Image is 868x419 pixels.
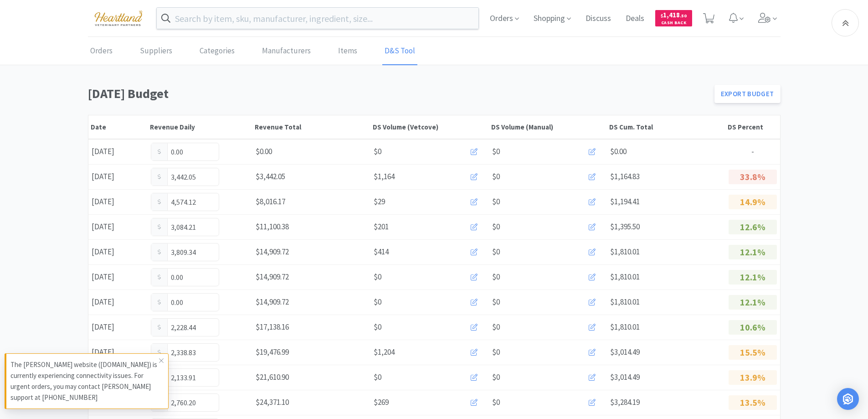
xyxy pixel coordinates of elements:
span: $3,284.19 [610,397,640,407]
span: $201 [374,221,389,233]
p: 14.9% [729,195,777,209]
p: 13.9% [729,370,777,385]
span: $14,909.72 [256,247,289,257]
a: Orders [88,37,115,65]
span: $414 [374,246,389,258]
a: Manufacturers [260,37,313,65]
a: Export Budget [714,85,781,103]
span: $21,610.90 [256,372,289,382]
p: 33.8% [729,170,777,184]
div: [DATE] [88,192,148,211]
div: [DATE] [88,167,148,186]
input: Search by item, sku, manufacturer, ingredient, size... [157,8,479,29]
img: cad7bdf275c640399d9c6e0c56f98fd2_10.png [88,5,149,31]
a: Deals [622,15,648,23]
span: $0 [374,321,381,333]
div: Open Intercom Messenger [837,388,859,410]
span: $19,476.99 [256,347,289,357]
div: [DATE] [88,243,148,261]
a: Suppliers [138,37,175,65]
div: [DATE] [88,142,148,161]
span: 1,418 [661,10,687,19]
span: $1,810.01 [610,272,640,282]
span: $0 [492,371,500,383]
span: $0 [492,246,500,258]
span: $3,014.49 [610,347,640,357]
div: Revenue Daily [150,123,250,131]
div: [DATE] [88,343,148,362]
span: $0 [492,221,500,233]
div: DS Percent [728,123,778,131]
span: $3,442.05 [256,171,285,181]
span: $3,014.49 [610,372,640,382]
span: $0 [492,145,500,158]
div: Revenue Total [255,123,369,131]
div: DS Cum. Total [609,123,723,131]
a: Discuss [582,15,615,23]
p: 12.6% [729,220,777,234]
span: $1,164 [374,171,395,183]
div: DS Volume (Vetcove) [373,123,487,131]
span: . 50 [680,13,687,19]
span: $0 [492,171,500,183]
span: $8,016.17 [256,197,285,207]
span: $1,810.01 [610,322,640,332]
span: $1,810.01 [610,297,640,307]
span: $0.00 [256,146,272,156]
div: Date [91,123,145,131]
span: $0 [374,371,381,383]
p: 15.5% [729,345,777,360]
span: $0 [492,271,500,283]
p: 12.1% [729,245,777,259]
span: $1,204 [374,346,395,358]
a: Items [336,37,360,65]
p: 10.6% [729,320,777,335]
div: [DATE] [88,217,148,236]
span: $0 [374,271,381,283]
div: [DATE] [88,293,148,311]
span: $11,100.38 [256,222,289,232]
span: $0 [492,346,500,358]
div: [DATE] [88,318,148,336]
span: $14,909.72 [256,272,289,282]
span: $14,909.72 [256,297,289,307]
div: [DATE] [88,268,148,286]
p: 12.1% [729,295,777,310]
span: $0 [492,396,500,409]
span: $0 [492,321,500,333]
span: $ [661,13,663,19]
a: D&S Tool [382,37,417,65]
span: $0 [374,296,381,308]
p: 13.5% [729,395,777,410]
a: $1,418.50Cash Back [655,6,692,31]
p: The [PERSON_NAME] website ([DOMAIN_NAME]) is currently experiencing connectivity issues. For urge... [10,359,159,403]
span: $0 [492,196,500,208]
span: $1,164.83 [610,171,640,181]
span: $0 [492,296,500,308]
span: $1,395.50 [610,222,640,232]
p: - [729,145,777,158]
span: $0 [374,145,381,158]
h1: [DATE] Budget [88,83,709,104]
span: $0.00 [610,146,627,156]
span: $269 [374,396,389,409]
span: $1,810.01 [610,247,640,257]
div: DS Volume (Manual) [491,123,605,131]
span: $24,371.10 [256,397,289,407]
span: $29 [374,196,385,208]
a: Categories [197,37,237,65]
p: 12.1% [729,270,777,285]
span: $1,194.41 [610,197,640,207]
span: $17,138.16 [256,322,289,332]
span: Cash Back [661,21,687,26]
